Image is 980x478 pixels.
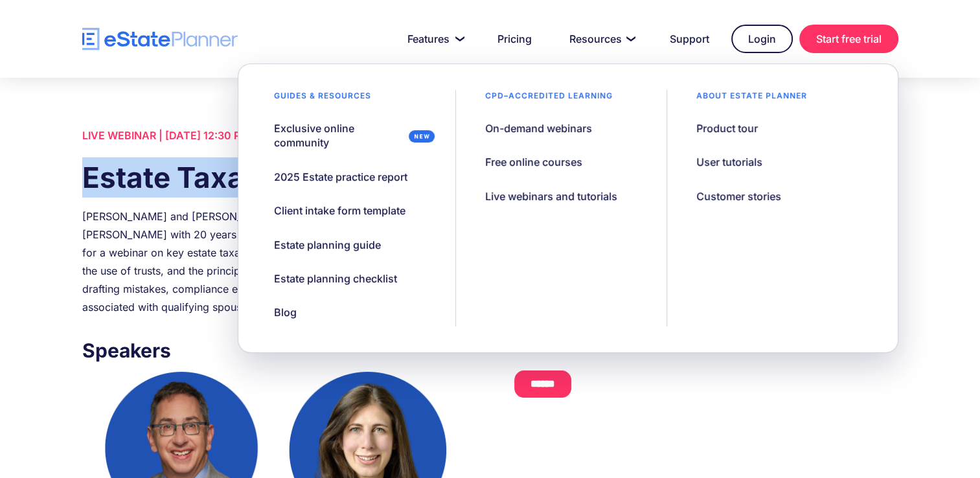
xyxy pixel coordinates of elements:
[274,271,397,286] div: Estate planning checklist
[485,189,617,203] div: Live webinars and tutorials
[82,207,466,316] div: [PERSON_NAME] and [PERSON_NAME], partner at [PERSON_NAME] [PERSON_NAME] with 20 years of experien...
[192,1,238,12] span: Last Name
[82,126,466,144] div: LIVE WEBINAR | [DATE] 12:30 PM ET, 9:30 AM PT
[82,157,466,198] h1: Estate Taxation Issues
[274,203,405,218] div: Client intake form template
[554,26,648,52] a: Resources
[680,148,779,176] a: User tutorials
[680,90,823,108] div: About estate planner
[192,54,253,65] span: Phone number
[258,265,413,292] a: Estate planning checklist
[696,155,762,169] div: User tutorials
[258,115,442,157] a: Exclusive online community
[274,170,407,184] div: 2025 Estate practice report
[680,115,774,142] a: Product tour
[485,121,592,135] div: On-demand webinars
[731,25,793,53] a: Login
[258,197,422,224] a: Client intake form template
[799,25,898,53] a: Start free trial
[274,305,297,319] div: Blog
[469,115,608,142] a: On-demand webinars
[696,121,758,135] div: Product tour
[192,107,360,118] span: Number of [PERSON_NAME] per month
[469,148,598,176] a: Free online courses
[392,26,475,52] a: Features
[82,28,238,51] a: home
[258,299,313,326] a: Blog
[482,26,547,52] a: Pricing
[654,26,725,52] a: Support
[258,231,397,258] a: Estate planning guide
[274,238,381,252] div: Estate planning guide
[696,189,781,203] div: Customer stories
[469,183,633,210] a: Live webinars and tutorials
[680,183,797,210] a: Customer stories
[82,336,466,365] h3: Speakers
[485,155,582,169] div: Free online courses
[274,121,404,150] div: Exclusive online community
[258,90,387,108] div: Guides & resources
[258,163,424,190] a: 2025 Estate practice report
[469,90,629,108] div: CPD–accredited learning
